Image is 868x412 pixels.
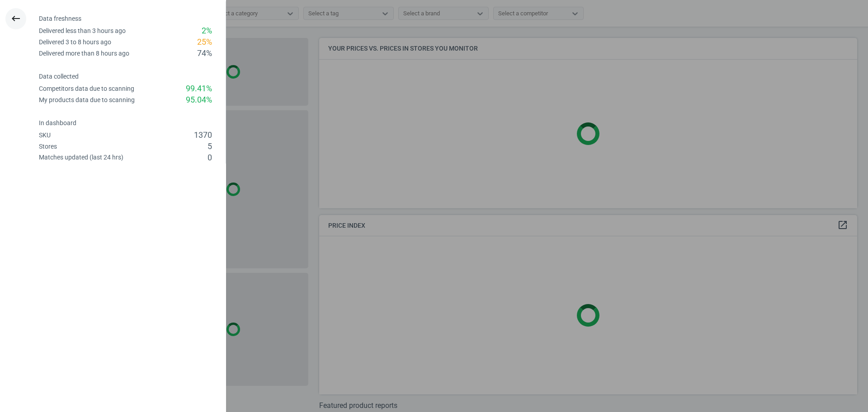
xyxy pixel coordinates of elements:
[39,73,226,80] h4: Data collected
[39,49,129,58] div: Delivered more than 8 hours ago
[39,38,111,47] div: Delivered 3 to 8 hours ago
[39,96,135,104] div: My products data due to scanning
[39,84,134,93] div: Competitors data due to scanning
[39,142,57,151] div: Stores
[39,15,226,23] h4: Data freshness
[186,83,212,94] div: 99.41 %
[202,25,212,37] div: 2 %
[10,13,21,24] i: keyboard_backspace
[197,37,212,48] div: 25 %
[208,152,212,164] div: 0
[39,131,51,140] div: SKU
[39,153,123,162] div: Matches updated (last 24 hrs)
[5,8,26,29] button: keyboard_backspace
[39,27,126,35] div: Delivered less than 3 hours ago
[39,119,226,127] h4: In dashboard
[197,48,212,59] div: 74 %
[186,94,212,106] div: 95.04 %
[194,130,212,141] div: 1370
[208,141,212,152] div: 5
